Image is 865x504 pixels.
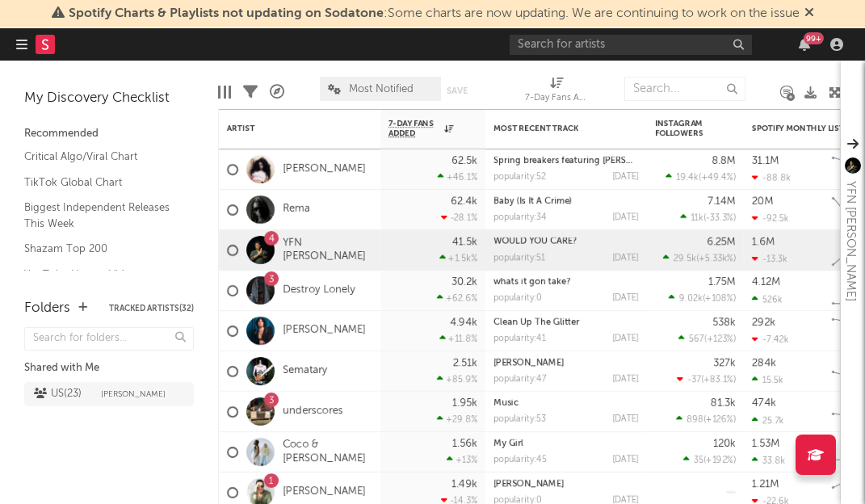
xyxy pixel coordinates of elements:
[24,359,194,378] div: Shared with Me
[451,196,477,207] div: 62.4k
[612,415,639,424] div: [DATE]
[493,278,570,287] a: whats it gon take?
[493,237,577,246] a: WOULD YOU CARE?
[447,455,477,465] div: +13 %
[703,376,733,384] span: +83.1 %
[493,375,547,384] div: popularity: 47
[437,293,477,304] div: +62.6 %
[493,278,639,287] div: whats it gon take?
[451,479,477,489] div: 1.49k
[752,277,780,288] div: 4.12M
[525,89,590,108] div: 7-Day Fans Added (7-Day Fans Added)
[694,456,703,465] span: 35
[24,148,178,166] a: Critical Algo/Viral Chart
[752,439,779,449] div: 1.53M
[711,398,736,409] div: 81.3k
[24,299,70,318] div: Folders
[752,479,779,489] div: 1.21M
[493,157,673,166] a: Spring breakers featuring [PERSON_NAME]
[24,199,178,232] a: Biggest Independent Releases This Week
[69,7,800,20] span: : Some charts are now updating. We are continuing to work on the issue
[493,439,639,448] div: My Girl
[752,334,789,345] div: -7.42k
[713,439,736,449] div: 120k
[34,384,82,404] div: US ( 23 )
[707,335,733,344] span: +123 %
[752,398,776,409] div: 474k
[752,213,789,224] div: -92.5k
[493,359,639,367] div: JESSE PINKMAN
[24,174,178,191] a: TikTok Global Chart
[69,7,384,20] span: Spotify Charts & Playlists not updating on Sodatone
[804,32,824,44] div: 99 +
[438,172,477,183] div: +46.1 %
[493,237,639,246] div: WOULD YOU CARE?
[752,317,775,328] div: 292k
[752,456,785,466] div: 33.8k
[493,359,564,367] a: [PERSON_NAME]
[493,173,546,182] div: popularity: 52
[24,89,194,108] div: My Discovery Checklist
[450,317,477,328] div: 4.94k
[451,156,477,166] div: 62.5k
[452,237,477,247] div: 41.5k
[493,480,639,489] div: يارب فرحني
[283,439,372,466] a: Coco & [PERSON_NAME]
[683,455,736,465] div: ( )
[799,38,810,51] button: 99+
[493,415,546,424] div: popularity: 53
[612,173,639,182] div: [DATE]
[101,384,166,404] span: [PERSON_NAME]
[706,214,733,223] span: -33.3 %
[451,277,477,288] div: 30.2k
[283,364,327,378] a: Sematary
[493,213,547,222] div: popularity: 34
[388,119,440,138] span: 7-Day Fans Added
[674,254,696,263] span: 29.5k
[752,173,791,183] div: -88.8k
[713,358,736,368] div: 327k
[283,283,355,297] a: Destroy Lonely
[612,375,639,384] div: [DATE]
[669,293,736,304] div: ( )
[612,456,639,464] div: [DATE]
[24,124,194,144] div: Recommended
[227,124,348,133] div: Artist
[691,214,703,223] span: 11k
[707,237,736,247] div: 6.25M
[752,294,783,304] div: 526k
[493,197,639,206] div: Baby (Is It A Crime)
[493,157,639,166] div: Spring breakers featuring kesha
[612,334,639,343] div: [DATE]
[712,317,736,328] div: 538k
[439,334,477,344] div: +11.8 %
[493,318,639,327] div: Clean Up The Glitter
[679,295,703,304] span: 9.02k
[218,69,231,115] div: Edit Columns
[708,277,736,288] div: 1.75M
[752,375,783,385] div: 15.5k
[663,253,736,263] div: ( )
[243,69,258,115] div: Filters
[676,414,736,425] div: ( )
[752,358,776,368] div: 284k
[752,156,779,166] div: 31.1M
[452,439,477,449] div: 1.56k
[687,376,701,384] span: -37
[752,254,787,264] div: -13.3k
[493,399,519,408] a: Music
[752,237,775,247] div: 1.6M
[109,304,194,313] button: Tracked Artists(32)
[689,335,704,344] span: 567
[283,162,366,176] a: [PERSON_NAME]
[612,213,639,222] div: [DATE]
[525,69,590,115] div: 7-Day Fans Added (7-Day Fans Added)
[283,485,366,499] a: [PERSON_NAME]
[676,174,699,183] span: 19.4k
[752,415,784,426] div: 25.7k
[447,86,468,95] button: Save
[437,414,477,425] div: +29.8 %
[655,119,712,138] div: Instagram Followers
[493,399,639,408] div: Music
[453,358,477,368] div: 2.51k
